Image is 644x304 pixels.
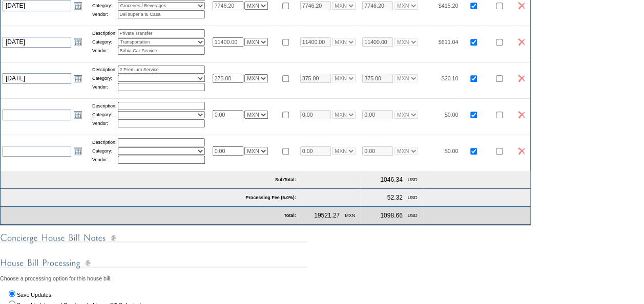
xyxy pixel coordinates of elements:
[385,192,405,203] td: 52.32
[17,292,51,298] label: Save Updates
[406,192,420,203] td: USD
[92,10,117,18] td: Vendor:
[518,2,525,9] img: icon_delete2.gif
[312,210,342,221] td: 19521.27
[378,174,404,185] td: 1046.34
[92,102,117,110] td: Description:
[518,147,525,155] img: icon_delete2.gif
[442,75,459,81] span: $20.10
[72,36,84,48] a: Open the calendar popup.
[518,111,525,118] img: icon_delete2.gif
[406,210,420,221] td: USD
[343,210,357,221] td: MXN
[92,29,117,37] td: Description:
[72,109,84,120] a: Open the calendar popup.
[439,3,459,9] span: $415.20
[1,189,298,207] td: Processing Fee (5.0%):
[92,2,117,9] td: Category:
[92,66,117,74] td: Description:
[72,73,84,84] a: Open the calendar popup.
[518,38,525,46] img: icon_delete2.gif
[89,207,298,225] td: Total:
[518,75,525,82] img: icon_delete2.gif
[92,119,117,127] td: Vendor:
[72,145,84,157] a: Open the calendar popup.
[92,75,117,82] td: Category:
[1,171,298,189] td: SubTotal:
[92,138,117,146] td: Description:
[439,39,459,45] span: $611.04
[92,147,117,155] td: Category:
[378,210,404,221] td: 1098.66
[92,111,117,118] td: Category:
[406,174,420,185] td: USD
[445,148,459,154] span: $0.00
[92,38,117,46] td: Category:
[92,156,117,164] td: Vendor:
[92,47,117,55] td: Vendor:
[92,83,117,91] td: Vendor:
[445,112,459,118] span: $0.00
